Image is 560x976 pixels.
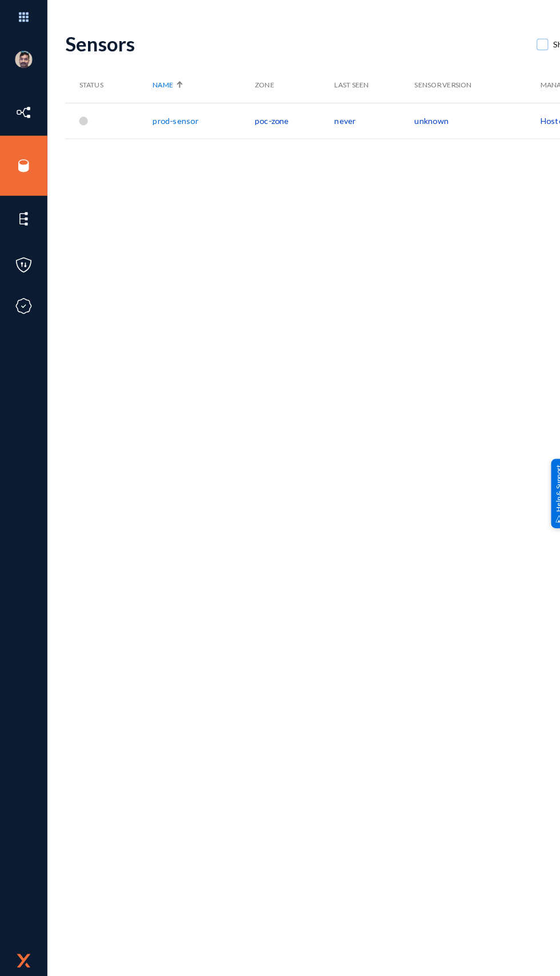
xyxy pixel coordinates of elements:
[410,102,535,137] td: unknown
[15,208,32,225] img: icon-elements.svg
[6,5,41,29] img: app launcher
[331,66,410,102] th: Last Seen
[151,115,196,124] a: prod-sensor
[549,509,557,517] img: help_support.svg
[15,103,32,120] img: icon-inventory.svg
[151,79,171,89] span: Name
[252,102,331,137] td: poc-zone
[252,66,331,102] th: Zone
[410,66,535,102] th: Sensor Version
[331,102,410,137] td: never
[15,294,32,311] img: icon-compliance.svg
[65,66,151,102] th: Status
[65,31,519,55] div: Sensors
[151,79,246,89] div: Name
[15,50,32,67] img: ACg8ocK1ZkZ6gbMmCU1AeqPIsBvrTWeY1xNXvgxNjkUXxjcqAiPEIvU=s96-c
[15,155,32,172] img: icon-sources.svg
[15,254,32,271] img: icon-policies.svg
[545,453,560,522] div: Help & Support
